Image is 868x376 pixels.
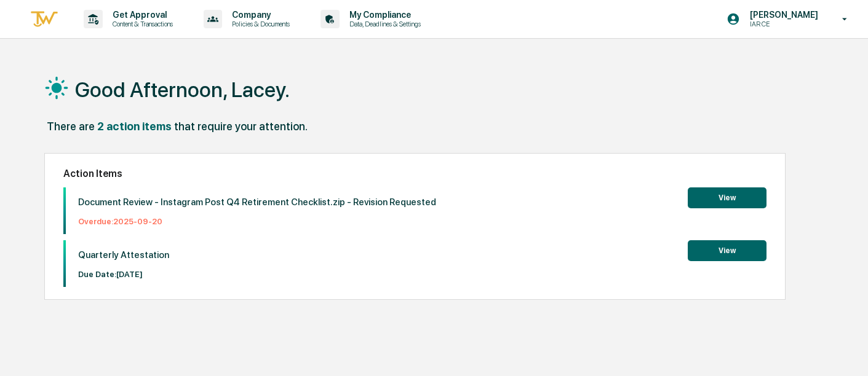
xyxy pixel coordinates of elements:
p: IAR CE [740,20,824,28]
p: [PERSON_NAME] [740,10,824,20]
p: Quarterly Attestation [78,249,169,260]
button: View [688,187,766,208]
p: Content & Transactions [103,20,179,28]
p: My Compliance [340,10,427,20]
h2: Action Items [63,168,766,179]
p: Overdue: 2025-09-20 [78,217,436,226]
a: View [688,244,766,256]
p: Document Review - Instagram Post Q4 Retirement Checklist.zip - Revision Requested [78,197,436,208]
p: Data, Deadlines & Settings [340,20,427,28]
p: Policies & Documents [222,20,296,28]
h1: Good Afternoon, Lacey. [75,77,290,102]
a: View [688,191,766,203]
p: Get Approval [103,10,179,20]
div: There are [47,120,95,133]
p: Due Date: [DATE] [78,270,169,279]
div: that require your attention. [174,120,308,133]
button: View [688,240,766,261]
div: 2 action items [97,120,172,133]
img: logo [30,9,59,29]
p: Company [222,10,296,20]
